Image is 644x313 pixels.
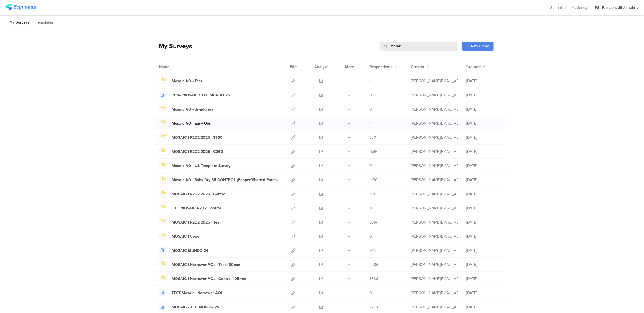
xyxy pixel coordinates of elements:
span: 746 [369,248,376,253]
span: 0 [369,234,372,239]
div: Mosaic AO - Swaddlers [172,106,213,112]
div: simanski.c@pg.com [411,106,458,112]
span: 6814 [369,219,377,225]
a: MOSAIC / TTC MUNDO 25 [159,303,219,311]
a: MOSAIC | R2D2 2025 | C360 [159,148,223,155]
div: simanski.c@pg.com [411,120,458,126]
span: 0 [369,205,372,211]
a: TEST Mosaic | Narrower AQL [159,289,223,296]
span: 1 [369,120,371,126]
span: Support [550,5,563,10]
div: MOSAIC | Copy [172,234,199,239]
span: Creator [411,64,424,70]
div: PG - Pampers US Janrain [595,5,635,10]
div: MOSAIC | R2D2 2025 | Control [172,191,226,197]
a: MOSAIC MUNDO 24 [159,247,208,254]
span: New survey [471,43,489,49]
a: Mosaic AO - Easy Ups [159,120,211,127]
div: [DATE] [466,106,499,112]
div: simanski.c@pg.com [411,290,458,296]
a: Mosaic AO | Baby Dry S5 CONTROL (Pepper/Shaped Patch) [159,176,278,183]
div: Edit [287,60,299,74]
span: 0 [369,290,372,296]
span: 0 [369,163,372,169]
span: 0 [369,92,372,98]
li: My Surveys [7,16,32,29]
a: Mosaic AO - Test [159,77,202,84]
div: simanski.c@pg.com [411,219,458,225]
div: [DATE] [466,163,499,169]
div: [DATE] [466,205,499,211]
span: 1536 [369,149,377,155]
div: MOSAIC | Narrower AQL | Test 100mm [172,262,240,268]
span: 350 [369,135,376,140]
span: Respondents [369,64,393,70]
span: 0 [369,106,372,112]
div: simanski.c@pg.com [411,78,458,84]
div: [DATE] [466,120,499,126]
div: MOSAIC | R2D2 2025 | C360 [172,149,223,155]
button: Respondents [369,64,397,70]
div: [DATE] [466,276,499,282]
div: simanski.c@pg.com [411,92,458,98]
div: MOSAIC / TTC MUNDO 25 [172,304,219,310]
div: MOSAIC | R2D2 2025 | S360 [172,135,223,140]
div: Mosaic AO | Baby Dry S5 CONTROL (Pepper/Shaped Patch) [172,177,278,183]
a: MOSAIC | R2D2 2025 | Control [159,190,226,197]
li: Templates [34,16,56,29]
a: MOSAIC | R2D2 2025 | Test [159,219,221,226]
div: [DATE] [466,304,499,310]
button: Creator [411,64,429,70]
span: Created [466,64,481,70]
div: [DATE] [466,191,499,197]
div: simanski.c@pg.com [411,234,458,239]
div: Pure/ MOSAIC / TTC MUNDO 25 [172,92,230,98]
span: 1490 [369,177,378,183]
span: 2273 [369,304,378,310]
span: 2286 [369,262,378,268]
div: [DATE] [466,92,499,98]
div: simanski.c@pg.com [411,205,458,211]
div: Name [159,64,192,70]
div: simanski.c@pg.com [411,135,458,140]
div: [DATE] [466,177,499,183]
a: OLD MOSAIC R2D2 Control [159,204,221,212]
div: [DATE] [466,248,499,253]
div: [DATE] [466,135,499,140]
a: MOSAIC | R2D2 2025 | S360 [159,134,223,141]
div: simanski.c@pg.com [411,262,458,268]
div: simanski.c@pg.com [411,149,458,155]
div: simanski.c@pg.com [411,248,458,253]
div: simanski.c@pg.com [411,163,458,169]
a: MOSAIC | Narrower AQL | Test 100mm [159,261,240,268]
div: [DATE] [466,234,499,239]
div: [DATE] [466,149,499,155]
div: Mosaic AO - US Template Survey [172,163,230,169]
div: MOSAIC MUNDO 24 [172,248,208,253]
div: [DATE] [466,290,499,296]
div: [DATE] [466,219,499,225]
input: Survey Name, Creator... [380,42,458,51]
span: 1 [369,78,371,84]
div: Mosaic AO - Test [172,78,202,84]
div: [DATE] [466,78,499,84]
div: Analyze [313,60,330,74]
img: segmanta logo [5,4,36,11]
a: Mosaic AO - Swaddlers [159,106,213,113]
div: simanski.c@pg.com [411,191,458,197]
div: larson.m@pg.com [411,304,458,310]
div: More [344,60,356,74]
div: simanski.c@pg.com [411,177,458,183]
span: 741 [369,191,375,197]
span: 3338 [369,276,378,282]
a: MOSAIC | Narrower AQL | Control 105mm [159,275,246,282]
div: TEST Mosaic | Narrower AQL [172,290,223,296]
a: Mosaic AO - US Template Survey [159,162,230,169]
div: [DATE] [466,262,499,268]
button: Created [466,64,485,70]
div: OLD MOSAIC R2D2 Control [172,205,221,211]
div: MOSAIC | Narrower AQL | Control 105mm [172,276,246,282]
a: Pure/ MOSAIC / TTC MUNDO 25 [159,91,230,99]
div: MOSAIC | R2D2 2025 | Test [172,219,221,225]
div: simanski.c@pg.com [411,276,458,282]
